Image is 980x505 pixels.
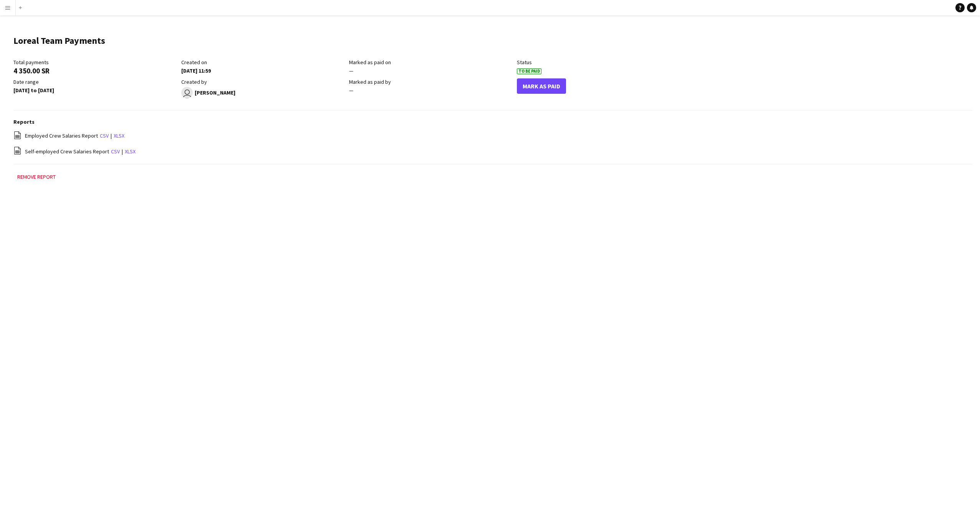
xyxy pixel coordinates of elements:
[13,146,972,156] div: |
[13,172,60,181] button: Remove report
[181,67,345,74] div: [DATE] 11:59
[25,132,98,139] span: Employed Crew Salaries Report
[13,78,177,85] div: Date range
[125,148,136,155] a: xlsx
[13,118,972,125] h3: Reports
[349,59,513,66] div: Marked as paid on
[517,59,681,66] div: Status
[13,59,177,66] div: Total payments
[13,35,105,47] h1: Loreal Team Payments
[349,87,353,94] span: —
[13,87,177,94] div: [DATE] to [DATE]
[100,132,109,139] a: csv
[25,148,109,155] span: Self-employed Crew Salaries Report
[114,132,124,139] a: xlsx
[13,67,177,74] div: 4 350.00 SR
[181,87,345,98] div: [PERSON_NAME]
[517,68,541,74] span: To Be Paid
[349,78,513,85] div: Marked as paid by
[111,148,120,155] a: csv
[349,67,353,74] span: —
[181,78,345,85] div: Created by
[517,78,566,94] button: Mark As Paid
[13,131,972,141] div: |
[181,59,345,66] div: Created on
